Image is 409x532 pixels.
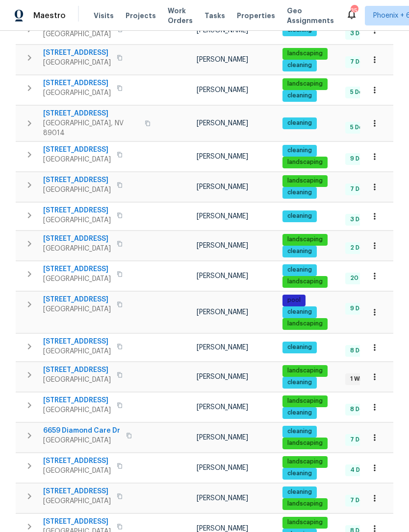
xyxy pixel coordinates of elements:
[43,304,111,314] span: [GEOGRAPHIC_DATA]
[197,153,248,160] span: [PERSON_NAME]
[283,397,327,405] span: landscaping
[43,185,111,195] span: [GEOGRAPHIC_DATA]
[346,244,375,252] span: 2 Done
[43,337,111,347] span: [STREET_ADDRESS]
[197,242,248,249] span: [PERSON_NAME]
[283,158,327,166] span: landscaping
[283,266,316,274] span: cleaning
[237,11,275,21] span: Properties
[197,184,248,190] span: [PERSON_NAME]
[283,188,316,197] span: cleaning
[43,496,111,506] span: [GEOGRAPHIC_DATA]
[197,464,248,471] span: [PERSON_NAME]
[197,87,248,93] span: [PERSON_NAME]
[43,486,111,496] span: [STREET_ADDRESS]
[346,88,374,96] span: 5 Done
[346,123,374,132] span: 5 Done
[197,404,248,411] span: [PERSON_NAME]
[346,375,368,383] span: 1 WIP
[283,119,316,127] span: cleaning
[346,274,379,282] span: 20 Done
[283,247,316,255] span: cleaning
[33,11,66,21] span: Maestro
[346,304,375,313] span: 9 Done
[197,27,248,34] span: [PERSON_NAME]
[43,347,111,356] span: [GEOGRAPHIC_DATA]
[283,378,316,387] span: cleaning
[43,88,111,98] span: [GEOGRAPHIC_DATA]
[346,405,375,414] span: 8 Done
[43,517,111,527] span: [STREET_ADDRESS]
[283,458,327,466] span: landscaping
[197,525,248,532] span: [PERSON_NAME]
[283,177,327,185] span: landscaping
[197,309,248,316] span: [PERSON_NAME]
[283,439,327,447] span: landscaping
[351,6,358,16] div: 35
[283,367,327,375] span: landscaping
[283,212,316,220] span: cleaning
[197,344,248,351] span: [PERSON_NAME]
[43,264,111,274] span: [STREET_ADDRESS]
[283,49,327,58] span: landscaping
[346,29,375,38] span: 3 Done
[346,155,375,163] span: 9 Done
[346,496,375,505] span: 7 Done
[346,436,375,444] span: 7 Done
[283,146,316,155] span: cleaning
[43,215,111,225] span: [GEOGRAPHIC_DATA]
[283,80,327,88] span: landscaping
[43,155,111,164] span: [GEOGRAPHIC_DATA]
[43,274,111,284] span: [GEOGRAPHIC_DATA]
[283,343,316,351] span: cleaning
[43,145,111,155] span: [STREET_ADDRESS]
[287,6,334,25] span: Geo Assignments
[346,58,375,66] span: 7 Done
[43,295,111,304] span: [STREET_ADDRESS]
[43,375,111,385] span: [GEOGRAPHIC_DATA]
[43,405,111,415] span: [GEOGRAPHIC_DATA]
[283,308,316,316] span: cleaning
[283,409,316,417] span: cleaning
[197,373,248,380] span: [PERSON_NAME]
[43,109,139,118] span: [STREET_ADDRESS]
[346,185,375,193] span: 7 Done
[283,320,327,328] span: landscaping
[197,120,248,127] span: [PERSON_NAME]
[197,56,248,63] span: [PERSON_NAME]
[43,58,111,68] span: [GEOGRAPHIC_DATA]
[283,518,327,527] span: landscaping
[204,12,225,19] span: Tasks
[283,427,316,436] span: cleaning
[283,488,316,496] span: cleaning
[43,206,111,215] span: [STREET_ADDRESS]
[43,395,111,405] span: [STREET_ADDRESS]
[283,92,316,100] span: cleaning
[43,175,111,185] span: [STREET_ADDRESS]
[43,436,120,445] span: [GEOGRAPHIC_DATA]
[197,495,248,502] span: [PERSON_NAME]
[168,6,193,25] span: Work Orders
[197,273,248,279] span: [PERSON_NAME]
[197,213,248,220] span: [PERSON_NAME]
[43,48,111,58] span: [STREET_ADDRESS]
[283,61,316,69] span: cleaning
[43,244,111,254] span: [GEOGRAPHIC_DATA]
[43,365,111,375] span: [STREET_ADDRESS]
[94,11,114,21] span: Visits
[126,11,156,21] span: Projects
[283,500,327,508] span: landscaping
[283,278,327,286] span: landscaping
[346,215,375,224] span: 3 Done
[43,234,111,244] span: [STREET_ADDRESS]
[283,235,327,244] span: landscaping
[283,469,316,478] span: cleaning
[43,426,120,436] span: 6659 Diamond Care Dr
[197,434,248,441] span: [PERSON_NAME]
[43,456,111,466] span: [STREET_ADDRESS]
[43,29,111,39] span: [GEOGRAPHIC_DATA]
[43,118,139,138] span: [GEOGRAPHIC_DATA], NV 89014
[346,466,375,474] span: 4 Done
[283,296,305,304] span: pool
[43,466,111,476] span: [GEOGRAPHIC_DATA]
